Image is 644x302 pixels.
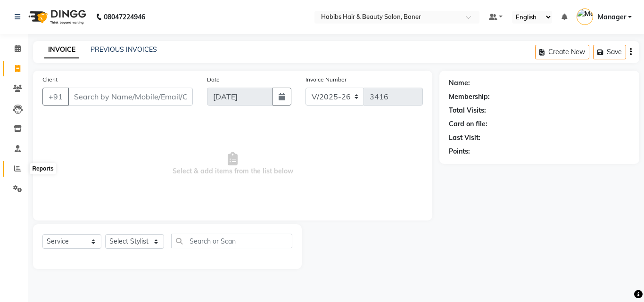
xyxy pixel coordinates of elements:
div: Name: [449,78,470,88]
button: Save [593,45,626,59]
div: Total Visits: [449,106,486,115]
span: Select & add items from the list below [42,117,423,211]
a: INVOICE [44,41,79,58]
div: Membership: [449,92,490,102]
span: Manager [598,12,626,22]
a: PREVIOUS INVOICES [91,45,157,54]
input: Search or Scan [171,234,292,248]
img: Manager [577,8,593,25]
b: 08047224946 [104,4,145,30]
label: Client [42,75,58,84]
input: Search by Name/Mobile/Email/Code [68,88,193,106]
div: Last Visit: [449,133,480,143]
button: Create New [535,45,589,59]
label: Date [207,75,220,84]
div: Reports [30,163,56,174]
div: Points: [449,147,470,156]
img: logo [24,4,89,30]
div: Card on file: [449,119,487,129]
button: +91 [42,88,69,106]
label: Invoice Number [305,75,347,84]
